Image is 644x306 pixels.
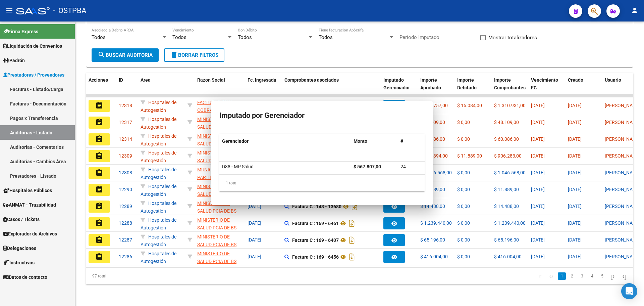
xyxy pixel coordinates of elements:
[119,170,132,175] span: 12308
[605,136,641,142] span: [PERSON_NAME]
[119,153,132,159] span: 12309
[98,52,153,58] span: Buscar Auditoria
[222,138,249,144] span: Gerenciador
[116,73,138,102] datatable-header-cell: ID
[531,103,545,108] span: [DATE]
[195,73,245,102] datatable-header-cell: Razon Social
[95,219,103,227] mat-icon: assignment
[170,52,218,58] span: Borrar Filtros
[418,73,454,102] datatable-header-cell: Importe Aprobado
[457,103,482,108] span: $ 15.084,00
[95,101,103,110] mat-icon: assignment
[197,233,242,247] div: - 30626983398
[531,204,545,209] span: [DATE]
[86,268,194,285] div: 97 total
[568,237,582,243] span: [DATE]
[457,204,470,209] span: $ 0,00
[568,170,582,175] span: [DATE]
[568,120,582,125] span: [DATE]
[605,254,641,259] span: [PERSON_NAME]
[119,237,132,243] span: 12287
[420,220,452,226] span: $ 1.239.440,00
[568,103,582,108] span: [DATE]
[597,270,607,282] li: page 5
[398,134,425,148] datatable-header-cell: #
[531,153,545,159] span: [DATE]
[494,153,522,159] span: $ 906.283,00
[494,204,519,209] span: $ 14.488,00
[605,103,641,108] span: [PERSON_NAME]
[420,254,448,259] span: $ 416.004,00
[494,187,519,192] span: $ 11.889,00
[457,187,470,192] span: $ 0,00
[197,149,242,163] div: - 30626983398
[3,245,36,252] span: Delegaciones
[420,103,448,108] span: $ 951.757,00
[400,138,403,144] span: #
[620,272,629,280] a: go to last page
[3,71,64,79] span: Prestadores / Proveedores
[98,51,106,59] mat-icon: search
[141,100,176,113] span: Hospitales de Autogestión
[568,153,582,159] span: [DATE]
[248,77,276,83] span: Fc. Ingresada
[170,51,178,59] mat-icon: delete
[531,220,545,226] span: [DATE]
[3,230,57,237] span: Explorador de Archivos
[605,170,641,175] span: [PERSON_NAME]
[138,73,185,102] datatable-header-cell: Area
[219,134,351,148] datatable-header-cell: Gerenciador
[292,221,339,226] strong: Factura C : 169 - 6461
[3,201,56,209] span: ANMAT - Trazabilidad
[119,220,132,226] span: 12288
[351,134,398,148] datatable-header-cell: Monto
[141,201,176,214] span: Hospitales de Autogestión
[197,150,236,171] span: MINISTERIO DE SALUD PCIA DE BS AS
[95,152,103,160] mat-icon: assignment
[605,120,641,125] span: [PERSON_NAME]
[238,34,252,40] span: Todos
[119,136,132,142] span: 12314
[578,272,586,280] a: 3
[197,251,236,272] span: MINISTERIO DE SALUD PCIA DE BS AS
[494,254,522,259] span: $ 416.004,00
[141,184,176,197] span: Hospitales de Autogestión
[605,204,641,209] span: [PERSON_NAME]
[197,100,238,128] span: FACTURACION Y COBRANZA DE LOS EFECTORES PUBLICOS S.E.
[488,34,537,42] span: Mostrar totalizadores
[494,120,519,125] span: $ 48.109,00
[95,169,103,177] mat-icon: assignment
[197,200,242,214] div: - 30626983398
[141,117,176,130] span: Hospitales de Autogestión
[92,34,106,40] span: Todos
[577,270,587,282] li: page 3
[457,237,470,243] span: $ 0,00
[420,187,445,192] span: $ 11.889,00
[400,164,406,169] span: 24
[557,270,567,282] li: page 1
[350,201,359,212] i: Descargar documento
[197,77,225,83] span: Razon Social
[53,3,86,18] span: - OSTPBA
[3,42,62,50] span: Liquidación de Convenios
[248,254,261,259] span: [DATE]
[119,187,132,192] span: 12290
[3,187,52,194] span: Hospitales Públicos
[347,235,356,246] i: Descargar documento
[531,136,545,142] span: [DATE]
[95,202,103,210] mat-icon: assignment
[141,217,176,230] span: Hospitales de Autogestión
[119,77,123,83] span: ID
[354,138,367,144] span: Monto
[319,34,333,40] span: Todos
[568,272,576,280] a: 2
[197,183,242,197] div: - 30626983398
[457,77,477,90] span: Importe Debitado
[172,34,186,40] span: Todos
[568,187,582,192] span: [DATE]
[248,204,261,209] span: [DATE]
[219,109,425,122] h3: Imputado por Gerenciador
[119,103,132,108] span: 12318
[457,220,470,226] span: $ 0,00
[141,77,151,83] span: Area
